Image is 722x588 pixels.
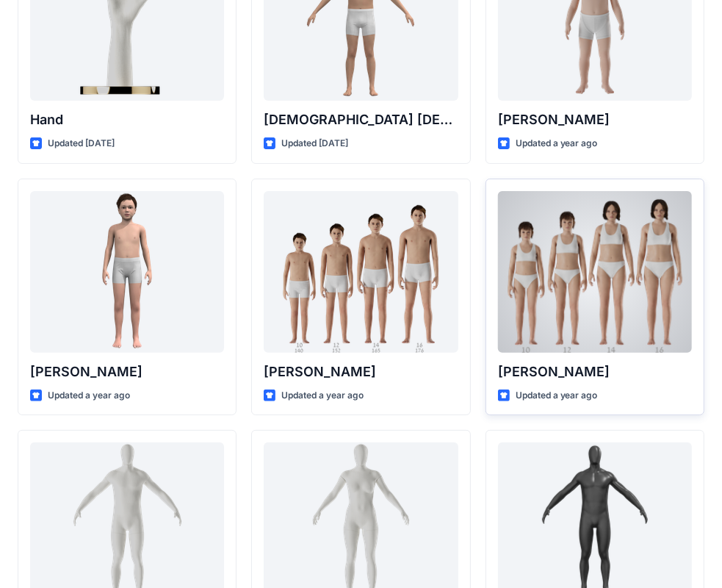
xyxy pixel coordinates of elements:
p: Updated [DATE] [48,136,115,151]
p: Updated a year ago [48,388,130,404]
p: [PERSON_NAME] [498,362,692,382]
p: Updated a year ago [516,136,598,151]
p: [PERSON_NAME] [30,362,224,382]
p: [DEMOGRAPHIC_DATA] [DEMOGRAPHIC_DATA] [264,110,458,130]
p: Updated a year ago [281,388,364,404]
p: [PERSON_NAME] [498,110,692,130]
p: Updated a year ago [516,388,598,404]
p: [PERSON_NAME] [264,362,458,382]
a: Brenda [498,191,692,353]
p: Hand [30,110,224,130]
p: Updated [DATE] [281,136,348,151]
a: Emil [30,191,224,353]
a: Brandon [264,191,458,353]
